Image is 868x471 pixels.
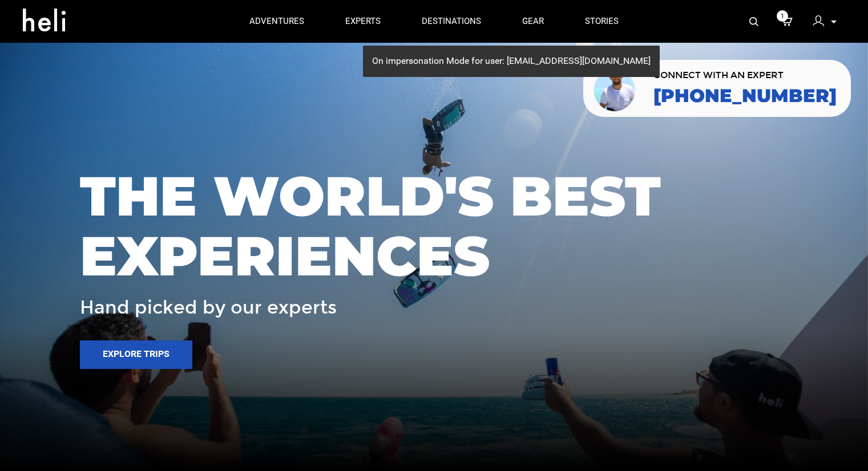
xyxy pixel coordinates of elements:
[777,10,788,22] span: 1
[592,64,639,112] img: contact our team
[653,71,837,80] span: CONNECT WITH AN EXPERT
[80,340,192,369] button: Explore Trips
[345,15,381,27] p: experts
[813,15,824,27] img: signin-icon-3x.png
[653,86,837,106] a: [PHONE_NUMBER]
[80,166,788,286] span: THE WORLD'S BEST EXPERIENCES
[422,15,481,27] p: destinations
[249,15,304,27] p: adventures
[80,298,337,318] span: Hand picked by our experts
[749,17,758,26] img: search-bar-icon.svg
[363,46,660,77] div: On impersonation Mode for user: [EMAIL_ADDRESS][DOMAIN_NAME]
